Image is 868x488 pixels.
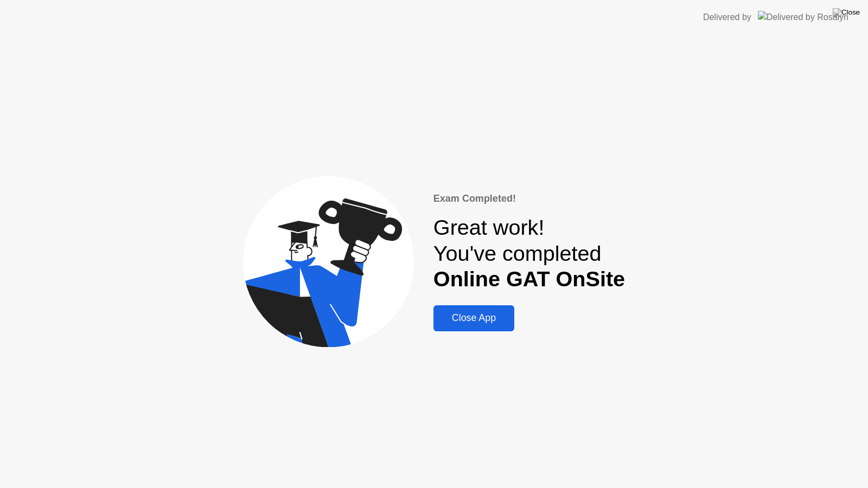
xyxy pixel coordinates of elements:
div: Great work! You've completed [433,215,625,292]
b: Online GAT OnSite [433,267,625,291]
img: Delivered by Rosalyn [758,11,848,23]
div: Close App [437,312,511,324]
img: Close [833,8,860,17]
div: Delivered by [703,11,751,24]
button: Close App [433,305,514,331]
div: Exam Completed! [433,191,625,206]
